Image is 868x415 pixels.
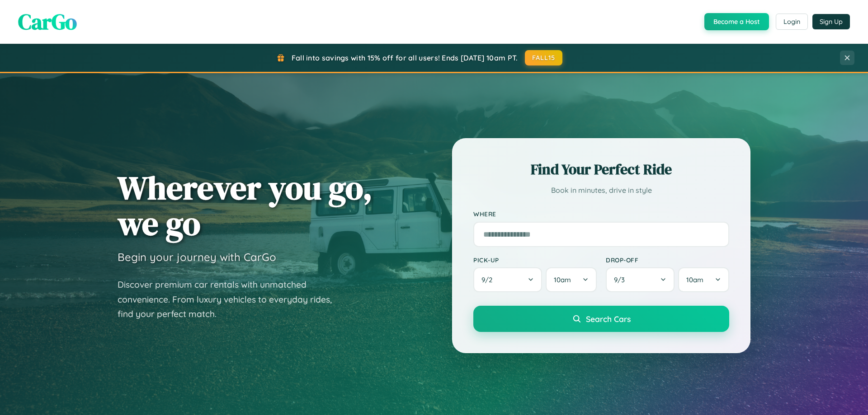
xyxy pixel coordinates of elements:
[812,14,850,29] button: Sign Up
[118,277,344,322] p: Discover premium car rentals with unmatched convenience. From luxury vehicles to everyday rides, ...
[473,210,729,218] label: Where
[525,50,563,65] button: FALL15
[586,314,631,324] span: Search Cars
[686,275,703,284] span: 10am
[473,184,729,197] p: Book in minutes, drive in style
[473,267,542,292] button: 9/2
[704,13,769,30] button: Become a Host
[473,256,597,264] label: Pick-up
[481,275,497,284] span: 9 / 2
[606,267,675,292] button: 9/3
[606,256,729,264] label: Drop-off
[678,267,729,292] button: 10am
[614,275,629,284] span: 9 / 3
[554,275,571,284] span: 10am
[776,14,808,30] button: Login
[546,267,597,292] button: 10am
[473,306,729,332] button: Search Cars
[473,159,729,179] h2: Find Your Perfect Ride
[118,250,276,264] h3: Begin your journey with CarGo
[292,53,518,62] span: Fall into savings with 15% off for all users! Ends [DATE] 10am PT.
[118,170,373,241] h1: Wherever you go, we go
[18,7,77,37] span: CarGo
